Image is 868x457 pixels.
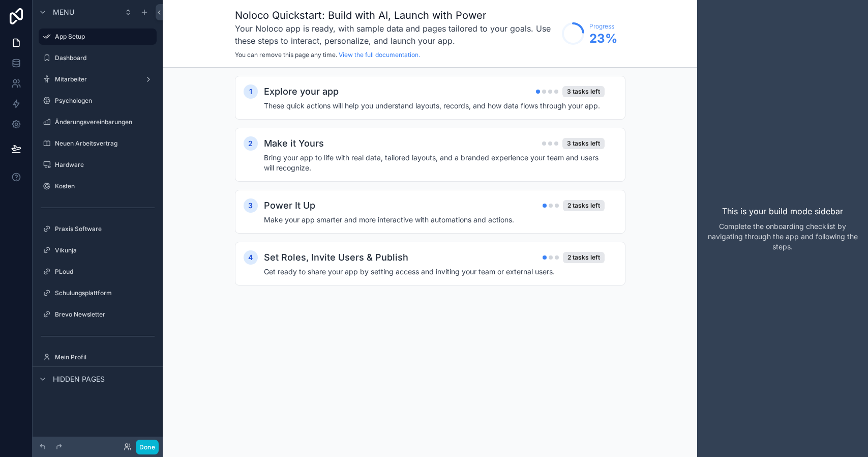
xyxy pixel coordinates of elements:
a: App Setup [39,28,157,45]
label: Psychologen [55,97,155,105]
h3: Your Noloco app is ready, with sample data and pages tailored to your goals. Use these steps to i... [235,22,557,47]
span: Hidden pages [53,374,105,384]
span: Progress [589,22,617,31]
label: Mein Profil [55,353,155,361]
a: Psychologen [39,93,157,109]
label: Brevo Newsletter [55,310,155,319]
label: Mitarbeiter [55,75,140,83]
button: Done [136,440,159,454]
a: Dashboard [39,50,157,66]
a: Hardware [39,157,157,173]
label: Änderungsvereinbarungen [55,118,155,126]
label: Schulungsplattform [55,289,155,297]
span: You can remove this page any time. [235,51,337,59]
h1: Noloco Quickstart: Build with AI, Launch with Power [235,8,557,22]
span: 23 % [589,31,617,47]
a: Kosten [39,178,157,194]
label: PLoud [55,268,155,276]
a: Änderungsvereinbarungen [39,114,157,130]
label: Dashboard [55,54,155,62]
p: This is your build mode sidebar [722,205,843,217]
label: Praxis Software [55,225,155,233]
span: Menu [53,7,74,17]
label: Kosten [55,182,155,190]
a: View the full documentation. [339,51,420,59]
label: Hardware [55,161,155,169]
a: Mitarbeiter [39,71,157,88]
p: Complete the onboarding checklist by navigating through the app and following the steps. [705,221,860,252]
label: App Setup [55,33,151,41]
a: Neuen Arbeitsvertrag [39,135,157,152]
label: Neuen Arbeitsvertrag [55,139,155,148]
a: Mein Profil [39,349,157,365]
label: Vikunja [55,246,155,254]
